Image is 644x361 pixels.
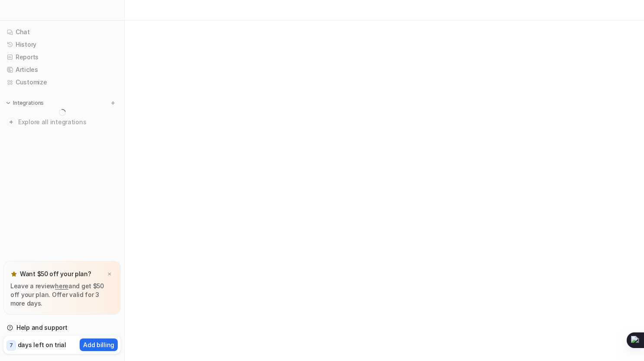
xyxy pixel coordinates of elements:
span: Explore all integrations [18,115,117,129]
a: Chat [3,26,121,38]
img: star [10,271,17,277]
a: here [55,282,68,290]
p: Integrations [13,100,44,106]
p: 7 [10,342,13,349]
img: menu_add.svg [110,100,116,106]
a: Reports [3,51,121,63]
a: Help and support [3,322,121,334]
p: days left on trial [18,340,66,349]
p: Add billing [83,340,114,349]
img: explore all integrations [7,118,16,126]
a: Articles [3,64,121,76]
p: Want $50 off your plan? [20,270,91,278]
img: expand menu [5,100,11,106]
a: Explore all integrations [3,116,121,128]
img: x [107,271,112,277]
button: Integrations [3,99,46,107]
a: History [3,39,121,51]
p: Leave a review and get $50 off your plan. Offer valid for 3 more days. [10,282,114,308]
button: Add billing [80,338,118,351]
a: Customize [3,76,121,88]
